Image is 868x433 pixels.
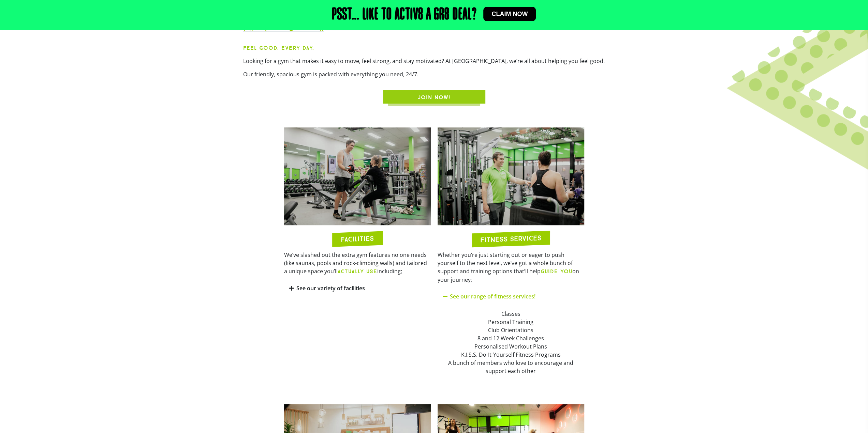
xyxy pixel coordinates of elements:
span: JOIN NOW! [418,93,451,102]
h2: Psst… Like to Activ8 a Gr8 Deal? [332,7,476,23]
p: We’ve slashed out the extra gym features no one needs (like saunas, pools and rock-climbing walls... [284,251,431,276]
p: Our friendly, spacious gym is packed with everything you need, 24/7. [243,70,625,78]
div: See our range of fitness services! [438,305,584,380]
a: See our range of fitness services! [450,293,535,300]
div: See our range of fitness services! [438,289,584,305]
b: ACTUALLY USE [338,268,377,275]
h2: FACILITIES [341,235,374,243]
a: JOIN NOW! [383,90,485,104]
p: Whether you’re just starting out or eager to push yourself to the next level, we’ve got a whole b... [438,251,584,284]
div: Classes Personal Training Club Orientations 8 and 12 Week Challenges Personalised Workout Plans K... [443,310,579,375]
h2: FITNESS SERVICES [480,234,541,243]
span: Claim now [491,11,528,17]
a: Claim now [483,7,536,21]
a: See our variety of facilities [296,284,365,292]
p: Looking for a gym that makes it easy to move, feel strong, and stay motivated? At [GEOGRAPHIC_DAT... [243,57,625,65]
strong: Feel Good. Every Day. [243,45,314,51]
div: See our variety of facilities [284,280,431,296]
b: GUIDE YOU [541,268,572,275]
